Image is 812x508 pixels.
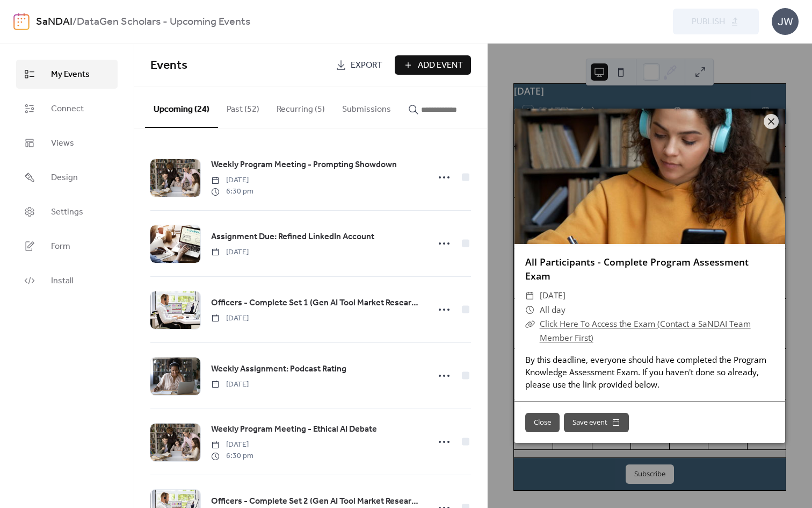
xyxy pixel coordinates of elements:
[16,163,118,192] a: Design
[51,206,83,219] span: Settings
[525,317,535,331] div: ​
[211,247,249,258] span: [DATE]
[145,87,218,128] button: Upcoming (24)
[211,439,253,450] span: [DATE]
[211,450,253,462] span: 6:30 pm
[51,240,70,253] span: Form
[211,362,346,376] a: Weekly Assignment: Podcast Rating
[525,303,535,317] div: ​
[73,12,77,32] b: /
[51,103,84,116] span: Connect
[540,289,565,303] span: [DATE]
[211,363,346,376] span: Weekly Assignment: Podcast Rating
[36,12,73,32] a: SaNDAI
[334,87,400,127] button: Submissions
[564,413,629,432] button: Save event
[51,137,74,150] span: Views
[51,171,78,184] span: Design
[211,313,249,324] span: [DATE]
[16,94,118,123] a: Connect
[540,303,565,317] span: All day
[395,55,471,75] button: Add Event
[211,186,253,197] span: 6:30 pm
[16,197,118,226] a: Settings
[218,87,268,127] button: Past (52)
[77,12,250,32] b: DataGen Scholars - Upcoming Events
[211,495,423,508] span: Officers - Complete Set 2 (Gen AI Tool Market Research Micro-job)
[211,175,253,186] span: [DATE]
[540,318,751,344] a: Click Here To Access the Exam (Contact a SaNDAI Team Member First)
[268,87,334,127] button: Recurring (5)
[51,275,73,288] span: Install
[525,289,535,303] div: ​
[16,60,118,89] a: My Events
[16,266,118,295] a: Install
[418,59,463,72] span: Add Event
[16,128,118,158] a: Views
[211,231,374,244] span: Assignment Due: Refined LinkedIn Account
[772,8,799,35] div: JW
[514,354,785,391] div: By this deadline, everyone should have completed the Program Knowledge Assessment Exam. If you ha...
[525,255,749,282] a: All Participants - Complete Program Assessment Exam
[211,158,397,172] a: Weekly Program Meeting - Prompting Showdown
[525,413,560,432] button: Close
[211,159,397,171] span: Weekly Program Meeting - Prompting Showdown
[211,423,377,437] a: Weekly Program Meeting - Ethical AI Debate
[351,59,382,72] span: Export
[211,230,374,244] a: Assignment Due: Refined LinkedIn Account
[150,54,187,77] span: Events
[211,296,423,310] a: Officers - Complete Set 1 (Gen AI Tool Market Research Micro-job)
[211,297,423,310] span: Officers - Complete Set 1 (Gen AI Tool Market Research Micro-job)
[51,68,90,81] span: My Events
[16,232,118,261] a: Form
[211,379,249,390] span: [DATE]
[13,13,30,30] img: logo
[328,55,390,75] a: Export
[211,423,377,436] span: Weekly Program Meeting - Ethical AI Debate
